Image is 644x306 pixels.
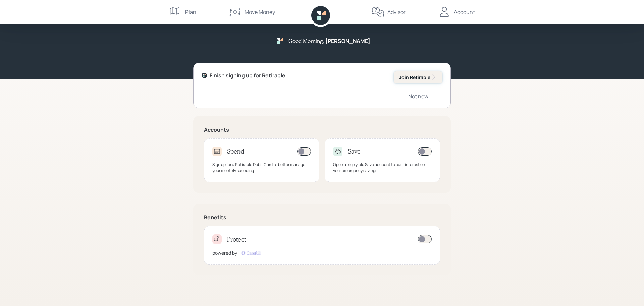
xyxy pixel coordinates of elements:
div: Finish signing up for Retirable [210,71,285,79]
div: Move Money [245,8,275,16]
h5: Accounts [204,127,440,133]
div: Sign up for a Retirable Debit Card to better manage your monthly spending. [212,162,311,174]
h4: Save [348,148,361,155]
h4: Protect [227,236,246,243]
h5: Benefits [204,214,440,221]
h4: Spend [227,148,244,155]
img: carefull-M2HCGCDH.digested.png [240,250,261,256]
button: Join Retirable [394,71,442,83]
div: Account [454,8,475,16]
div: Plan [185,8,196,16]
div: Advisor [387,8,406,16]
div: powered by [212,249,237,256]
div: Open a high yield Save account to earn interest on your emergency savings. [333,162,432,174]
h5: [PERSON_NAME] [325,38,370,44]
div: Join Retirable [399,74,437,81]
div: Not now [408,93,428,100]
h5: Good Morning , [288,38,324,44]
